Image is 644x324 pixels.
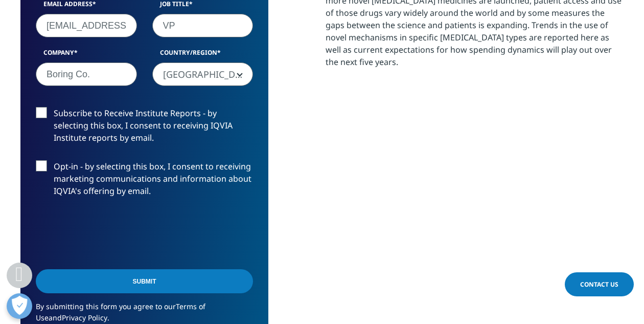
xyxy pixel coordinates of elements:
label: Subscribe to Receive Institute Reports - by selecting this box, I consent to receiving IQVIA Inst... [36,107,253,149]
span: United States [152,62,254,86]
iframe: reCAPTCHA [36,213,191,253]
input: Submit [36,269,253,293]
a: Contact Us [565,272,634,296]
label: Company [36,48,137,62]
a: Privacy Policy [62,313,107,322]
button: Open Preferences [7,293,32,319]
span: United States [153,63,253,87]
span: Contact Us [580,280,618,289]
label: Opt-in - by selecting this box, I consent to receiving marketing communications and information a... [36,160,253,203]
label: Country/Region [152,48,254,62]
